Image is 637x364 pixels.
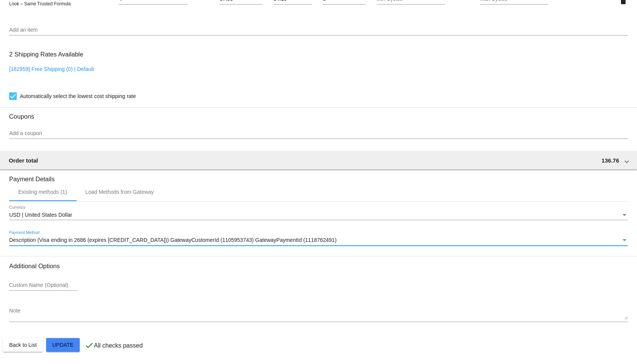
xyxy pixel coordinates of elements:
[9,212,628,218] mat-select: Currency
[52,342,74,348] span: Update
[9,237,628,243] mat-select: Payment Method
[85,189,154,195] div: Load Methods from Gateway
[9,342,37,348] span: Back to List
[20,92,136,101] span: Automatically select the lowest cost shipping rate
[46,338,80,352] button: Update
[9,66,94,72] a: [182959] Free Shipping (0) | Default
[602,157,619,164] span: 136.76
[9,157,38,164] span: Order total
[9,170,628,183] h3: Payment Details
[9,263,628,270] h3: Additional Options
[9,46,83,63] h3: 2 Shipping Rates Available
[9,237,336,243] span: Description (Visa ending in 2686 (expires [CREDIT_CARD_DATA])) GatewayCustomerId (1105953743) Gat...
[18,189,67,195] div: Existing methods (1)
[9,130,628,137] input: Add a coupon
[9,107,628,120] h3: Coupons
[94,342,143,349] p: All checks passed
[85,341,94,350] mat-icon: check
[3,338,43,352] button: Back to List
[9,27,628,33] input: Add an item
[9,282,78,288] input: Custom Name (Optional)
[9,212,72,218] span: USD | United States Dollar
